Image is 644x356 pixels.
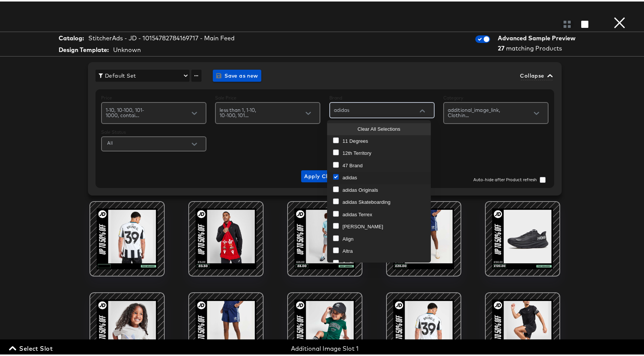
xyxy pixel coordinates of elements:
button: Open [303,106,314,118]
div: adidas Skateboarding [342,197,391,205]
div: Unknown [113,44,141,53]
strong: 27 [498,43,505,50]
div: Altra [342,246,353,254]
span: adidas [334,106,350,116]
span: Select Slot [11,342,53,352]
div: Align [342,234,353,242]
div: adidas Originals [342,185,378,193]
span: less than 1, 1-10, 10-100, 101... [220,106,258,121]
div: 47 Brand [342,160,363,168]
span: 1-10, 10-100, 101-1000, contai... [106,106,146,121]
div: Price [101,93,206,99]
div: Sale Price [215,93,320,99]
div: StitcherAds - JD - 10154782784169717 - Main Feed [88,32,235,41]
button: Open [189,106,200,118]
strong: Catalog: [59,32,84,41]
div: Brand [329,93,435,99]
strong: Design Template: [59,44,109,53]
span: additional_image_link, Clothin... [448,106,500,121]
div: matching Products [498,43,578,51]
span: Collapse [520,70,551,79]
button: Default Set [95,68,189,80]
div: adidas [342,173,357,180]
div: Additional Image Slot 1 [221,343,429,351]
span: Save as new [216,70,258,79]
div: Default Set [98,70,136,79]
span: Apply Changes [304,170,345,180]
div: [PERSON_NAME] [342,222,383,229]
button: Close [417,104,428,115]
div: 11 Degrees [342,136,368,144]
div: 12th Territory [342,148,371,156]
button: Collapse [517,70,554,79]
button: Apply Changes [301,169,348,181]
span: Auto-hide after Product refresh [473,176,537,181]
div: Category [443,93,549,99]
button: Open [531,106,542,118]
div: Arc'teryx [342,258,362,266]
div: adidas Terrex [342,209,372,217]
button: Save as new [213,68,261,80]
div: Advanced Sample Preview [498,32,578,41]
div: Sale Status [101,128,206,133]
div: Clear All Selections [333,124,425,131]
button: Select Slot [8,342,56,352]
div: split button [213,68,261,80]
input: Refine [106,137,206,146]
button: Open [189,137,200,148]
